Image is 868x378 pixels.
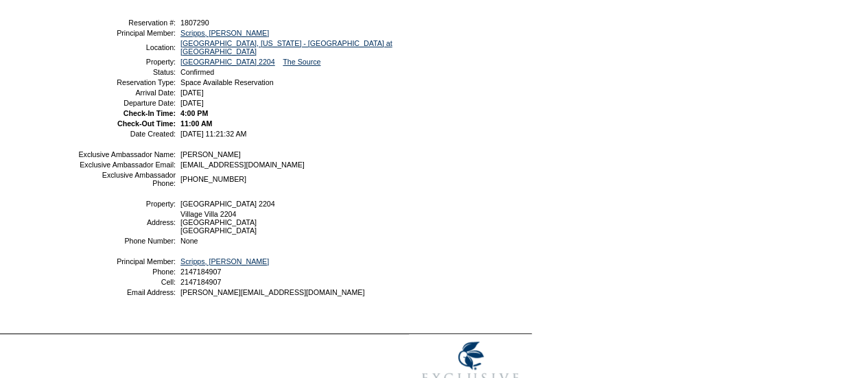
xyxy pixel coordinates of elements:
td: Address: [78,210,176,235]
span: [PERSON_NAME][EMAIL_ADDRESS][DOMAIN_NAME] [180,288,364,296]
td: Status: [78,68,176,76]
a: [GEOGRAPHIC_DATA] 2204 [180,58,275,66]
span: [GEOGRAPHIC_DATA] 2204 [180,200,275,208]
span: Space Available Reservation [180,78,273,86]
td: Location: [78,39,176,56]
td: Reservation #: [78,19,176,27]
td: Arrival Date: [78,88,176,97]
span: [DATE] [180,88,204,97]
strong: Check-In Time: [124,109,176,117]
td: Exclusive Ambassador Email: [78,161,176,169]
span: 4:00 PM [180,109,208,117]
span: None [180,237,198,245]
td: Property: [78,200,176,208]
td: Date Created: [78,130,176,138]
td: Principal Member: [78,29,176,37]
span: [DATE] [180,99,204,107]
td: Exclusive Ambassador Phone: [78,171,176,187]
td: Phone: [78,268,176,276]
td: Property: [78,58,176,66]
span: 1807290 [180,19,209,27]
span: [DATE] 11:21:32 AM [180,130,246,138]
span: [EMAIL_ADDRESS][DOMAIN_NAME] [180,161,305,169]
span: [PERSON_NAME] [180,150,241,158]
td: Principal Member: [78,257,176,265]
span: Confirmed [180,68,214,76]
span: Village Villa 2204 [GEOGRAPHIC_DATA] [GEOGRAPHIC_DATA] [180,210,257,235]
span: 11:00 AM [180,119,212,128]
a: [GEOGRAPHIC_DATA], [US_STATE] - [GEOGRAPHIC_DATA] at [GEOGRAPHIC_DATA] [180,39,392,56]
a: Scripps, [PERSON_NAME] [180,29,269,37]
td: Reservation Type: [78,78,176,86]
a: The Source [283,58,320,66]
span: [PHONE_NUMBER] [180,175,246,183]
td: Email Address: [78,288,176,296]
a: Scripps, [PERSON_NAME] [180,257,269,265]
td: Exclusive Ambassador Name: [78,150,176,158]
span: 2147184907 [180,278,221,286]
td: Cell: [78,278,176,286]
td: Phone Number: [78,237,176,245]
strong: Check-Out Time: [117,119,176,128]
td: Departure Date: [78,99,176,107]
span: 2147184907 [180,268,221,276]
